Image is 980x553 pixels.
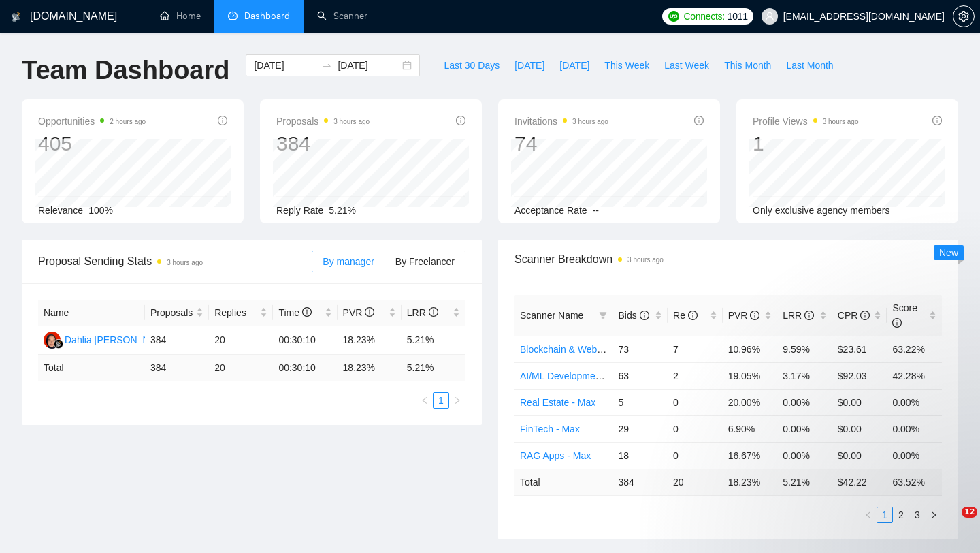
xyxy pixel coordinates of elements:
span: Re [673,310,698,321]
a: FinTech - Max [520,424,580,434]
span: This Week [604,58,649,73]
div: 405 [38,131,146,157]
td: 63.22% [887,336,942,362]
span: Invitations [514,113,608,129]
a: 1 [434,393,448,408]
th: Name [38,300,145,326]
a: Real Estate - Max [520,397,595,408]
span: [DATE] [514,58,544,73]
th: Replies [209,300,273,326]
span: Profile Views [753,113,859,129]
time: 3 hours ago [572,118,608,125]
td: 0 [668,415,723,442]
span: CPR [838,310,870,321]
span: 5.21% [329,205,356,216]
span: dashboard [228,11,238,20]
td: 0.00% [777,415,832,442]
img: gigradar-bm.png [54,339,63,349]
span: filter [596,305,610,326]
input: Start date [254,58,316,73]
div: Dahlia [PERSON_NAME] [65,332,173,347]
span: Proposal Sending Stats [38,253,312,270]
span: [DATE] [559,58,589,73]
td: 7 [668,336,723,362]
td: 0.00% [887,415,942,442]
a: setting [953,11,975,22]
li: Previous Page [860,507,877,523]
div: 384 [276,131,370,157]
td: 00:30:10 [273,355,337,381]
img: upwork-logo.png [668,11,679,22]
span: user [765,12,774,21]
span: Scanner Name [520,310,583,321]
li: Previous Page [416,392,433,409]
span: to [321,60,332,71]
td: $0.00 [832,415,887,442]
span: Last Week [664,58,709,73]
a: DWDahlia [PERSON_NAME] [44,334,173,345]
span: info-circle [860,311,870,320]
td: 20.00% [723,389,778,415]
td: 0 [668,389,723,415]
span: Time [278,307,311,318]
span: Opportunities [38,113,146,129]
span: Only exclusive agency members [753,205,890,216]
li: Next Page [449,392,465,409]
button: Last 30 Days [436,54,507,76]
time: 3 hours ago [627,256,664,264]
h1: Team Dashboard [22,54,229,86]
span: info-circle [750,311,759,320]
div: 74 [514,131,608,157]
button: [DATE] [552,54,597,76]
td: $0.00 [832,389,887,415]
button: setting [953,5,975,27]
span: This Month [724,58,771,73]
button: left [860,507,877,523]
td: Total [514,469,612,495]
td: Total [38,355,145,381]
span: PVR [728,310,760,321]
td: $23.61 [832,336,887,362]
span: right [453,396,461,405]
a: RAG Apps - Max [520,450,591,461]
td: 3.17% [777,362,832,389]
time: 2 hours ago [110,118,146,125]
td: 5.21% [402,326,465,355]
span: Score [892,302,917,328]
button: This Month [717,54,779,76]
time: 3 hours ago [333,118,370,125]
time: 3 hours ago [167,259,203,266]
span: Proposals [150,305,193,320]
td: 18.23% [338,326,402,355]
span: Last 30 Days [444,58,500,73]
span: LRR [783,310,814,321]
span: 12 [962,507,977,518]
td: 20 [209,326,273,355]
td: 10.96% [723,336,778,362]
button: right [449,392,465,409]
span: info-circle [429,307,438,317]
td: 6.90% [723,415,778,442]
span: Acceptance Rate [514,205,587,216]
span: Last Month [786,58,833,73]
td: 18 [612,442,668,469]
div: 1 [753,131,859,157]
td: 0.00% [777,389,832,415]
span: Proposals [276,113,370,129]
td: 00:30:10 [273,326,337,355]
span: info-circle [892,318,902,328]
span: info-circle [302,307,312,317]
span: left [421,396,429,405]
button: [DATE] [507,54,552,76]
td: 5 [612,389,668,415]
span: Bids [618,310,649,321]
span: Scanner Breakdown [514,251,942,268]
a: homeHome [160,10,201,22]
td: 384 [612,469,668,495]
td: 2 [668,362,723,389]
input: End date [338,58,399,73]
span: info-circle [365,307,374,317]
span: 100% [88,205,113,216]
span: setting [953,11,974,22]
td: 18.23 % [338,355,402,381]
